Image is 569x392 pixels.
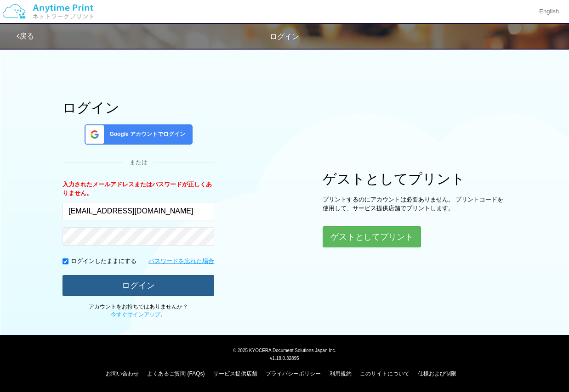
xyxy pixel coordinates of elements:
a: お問い合わせ [106,370,139,377]
span: © 2025 KYOCERA Document Solutions Japan Inc. [233,347,336,353]
a: よくあるご質問 (FAQs) [147,370,205,377]
a: サービス提供店舗 [213,370,257,377]
button: ログイン [63,275,214,296]
a: 今すぐサインアップ [111,311,160,318]
p: プリントするのにアカウントは必要ありません。 プリントコードを使用して、サービス提供店舗でプリントします。 [323,196,506,213]
p: ログインしたままにする [71,257,137,266]
span: Google アカウントでログイン [106,130,185,138]
a: プライバシーポリシー [266,370,321,377]
a: 利用規約 [330,370,352,377]
div: または [63,158,214,167]
a: パスワードを忘れた場合 [148,257,214,266]
a: このサイトについて [360,370,410,377]
b: 入力されたメールアドレスまたはパスワードが正しくありません。 [63,181,212,196]
span: ログイン [270,33,299,40]
h1: ログイン [63,100,214,115]
button: ゲストとしてプリント [323,226,421,247]
a: 戻る [17,32,34,40]
input: メールアドレス [63,202,214,220]
p: アカウントをお持ちではありませんか？ [63,303,214,319]
h1: ゲストとしてプリント [323,171,506,186]
a: 仕様および制限 [418,370,456,377]
span: 。 [111,311,166,318]
span: v1.18.0.32895 [270,355,299,361]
